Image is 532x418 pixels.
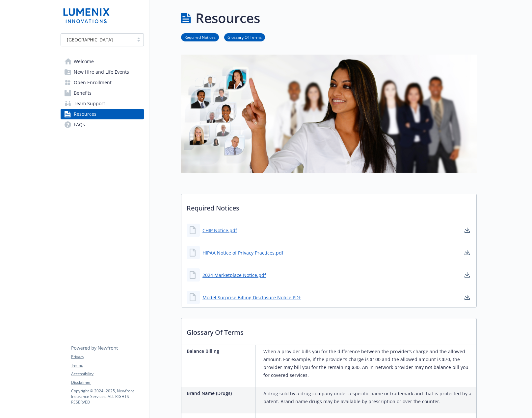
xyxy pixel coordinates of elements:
[74,119,85,130] span: FAQs
[181,34,219,40] a: Required Notices
[61,119,144,130] a: FAQs
[463,271,471,279] a: download document
[61,56,144,67] a: Welcome
[187,390,253,397] p: Brand Name (Drugs)
[71,380,144,385] a: Disclaimer
[202,272,266,279] a: 2024 Marketplace Notice.pdf
[61,109,144,119] a: Resources
[196,8,260,28] h1: Resources
[61,88,144,98] a: Benefits
[187,348,253,355] p: Balance Billing
[71,362,144,368] a: Terms
[61,67,144,77] a: New Hire and Life Events
[71,354,144,360] a: Privacy
[61,98,144,109] a: Team Support
[181,194,476,218] p: Required Notices
[463,226,471,234] a: download document
[181,318,476,343] p: Glossary Of Terms
[263,390,474,406] p: A drug sold by a drug company under a specific name or trademark and that is protected by a paten...
[202,249,283,256] a: HIPAA Notice of Privacy Practices.pdf
[74,56,94,67] span: Welcome
[74,67,129,77] span: New Hire and Life Events
[463,293,471,301] a: download document
[71,388,144,405] p: Copyright © 2024 - 2025 , Newfront Insurance Services, ALL RIGHTS RESERVED
[74,77,112,88] span: Open Enrollment
[74,88,92,98] span: Benefits
[263,348,474,379] p: When a provider bills you for the difference between the provider’s charge and the allowed amount...
[224,34,265,40] a: Glossary Of Terms
[202,227,237,234] a: CHIP Notice.pdf
[61,77,144,88] a: Open Enrollment
[202,294,301,301] a: Model Surprise Billing Disclosure Notice.PDF
[74,98,105,109] span: Team Support
[181,55,477,173] img: resources page banner
[67,36,113,43] span: [GEOGRAPHIC_DATA]
[463,249,471,257] a: download document
[71,371,144,377] a: Accessibility
[64,36,130,43] span: [GEOGRAPHIC_DATA]
[74,109,96,119] span: Resources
